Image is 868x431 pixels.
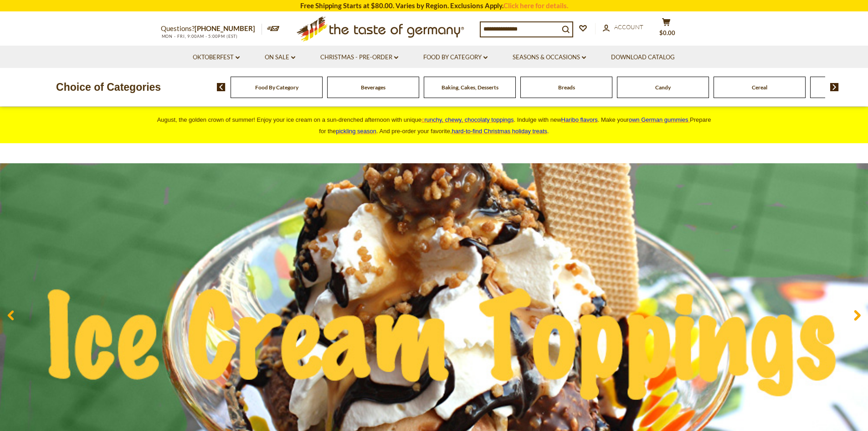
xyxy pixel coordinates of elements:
button: $0.00 [653,18,680,41]
a: Breads [558,84,575,91]
a: Download Catalog [611,52,675,62]
a: own German gummies. [629,116,690,123]
a: Haribo flavors [561,116,598,123]
a: crunchy, chewy, chocolaty toppings [421,116,514,123]
p: Questions? [161,23,262,35]
a: Christmas - PRE-ORDER [320,52,398,62]
a: Seasons & Occasions [513,52,586,62]
span: own German gummies [629,116,688,123]
a: Baking, Cakes, Desserts [442,84,498,91]
a: Candy [655,84,671,91]
img: previous arrow [217,83,226,91]
a: Food By Category [255,84,298,91]
a: Oktoberfest [193,52,240,62]
img: next arrow [830,83,839,91]
span: . [452,128,549,135]
span: Account [614,23,643,31]
span: $0.00 [659,29,675,36]
a: pickling season [336,128,376,135]
a: Beverages [361,84,385,91]
a: On Sale [265,52,295,62]
span: August, the golden crown of summer! Enjoy your ice cream on a sun-drenched afternoon with unique ... [157,116,711,135]
a: Food By Category [423,52,488,62]
a: Cereal [752,84,767,91]
span: MON - FRI, 9:00AM - 5:00PM (EST) [161,34,238,39]
a: Click here for details. [503,1,568,10]
a: [PHONE_NUMBER] [195,24,255,32]
a: hard-to-find Christmas holiday treats [452,128,548,135]
a: Account [603,22,643,32]
span: runchy, chewy, chocolaty toppings [424,116,514,123]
